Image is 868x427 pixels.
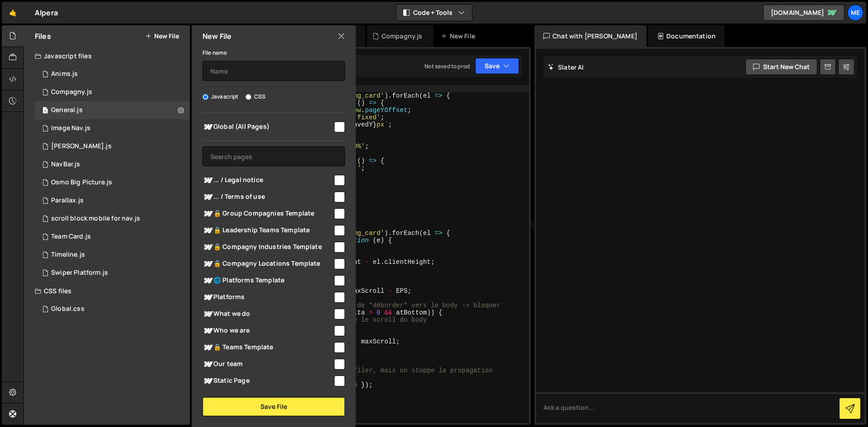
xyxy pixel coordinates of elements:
[203,122,333,132] span: Global (All Pages)
[203,175,333,186] span: ... / Legal notice
[51,178,112,187] div: Osmo Big Picture.js
[35,228,190,246] div: 16285/43939.js
[534,25,646,47] div: Chat with [PERSON_NAME]
[35,192,190,210] div: 16285/45492.js
[203,258,333,269] span: 🔒 Compagny Locations Template
[35,31,51,41] h2: Files
[35,65,190,83] div: 16285/44894.js
[203,397,345,416] button: Save File
[475,58,519,74] button: Save
[396,5,472,21] button: Code + Tools
[51,160,80,169] div: NavBar.js
[203,208,333,219] span: 🔒 Group Compagnies Template
[35,119,190,137] div: 16285/46368.js
[35,137,190,155] div: 16285/45494.js
[35,83,190,101] div: 16285/44080.js
[245,92,265,101] label: CSS
[145,33,179,40] button: New File
[35,155,190,174] div: 16285/44885.js
[35,101,190,119] div: 16285/46800.js
[648,25,725,47] div: Documentation
[203,94,208,100] input: Javascript
[51,124,90,132] div: Image Nav.js
[51,251,85,259] div: Timeline.js
[203,48,227,57] label: File name
[203,292,333,303] span: Platforms
[203,61,345,81] input: Name
[35,264,190,282] div: 16285/43961.js
[51,305,85,313] div: Global.css
[203,92,239,101] label: Javascript
[548,63,584,71] h2: Slater AI
[51,106,83,114] div: General.js
[35,210,190,228] div: 16285/46636.js
[35,300,190,318] div: 16285/43940.css
[763,5,844,21] a: [DOMAIN_NAME]
[51,197,84,205] div: Parallax.js
[441,32,479,41] div: New File
[35,174,190,192] div: 16285/44842.js
[51,70,78,78] div: Anims.js
[42,108,48,115] span: 1
[35,7,58,18] div: Alpera
[203,192,333,202] span: ... / Terms of use
[24,282,190,300] div: CSS files
[51,88,92,96] div: Compagny.js
[203,275,333,286] span: 🌐 Platforms Template
[51,142,112,150] div: [PERSON_NAME].js
[203,146,345,166] input: Search pages
[2,2,24,23] a: 🤙
[382,32,423,41] div: Compagny.js
[24,47,190,65] div: Javascript files
[203,359,333,370] span: Our team
[51,215,140,223] div: scroll block mobile for nav.js
[35,246,190,264] div: 16285/44875.js
[745,59,817,75] button: Start new chat
[203,242,333,253] span: 🔒 Compagny Industries Template
[51,269,108,277] div: Swiper Platform.js
[203,342,333,353] span: 🔒 Teams Template
[51,233,91,241] div: Team Card.js
[847,5,863,21] a: Me
[203,31,231,41] h2: New File
[203,375,333,386] span: Static Page
[203,225,333,236] span: 🔒 Leadership Teams Template
[203,309,333,319] span: What we do
[203,325,333,336] span: Who we are
[245,94,251,100] input: CSS
[425,62,470,70] div: Not saved to prod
